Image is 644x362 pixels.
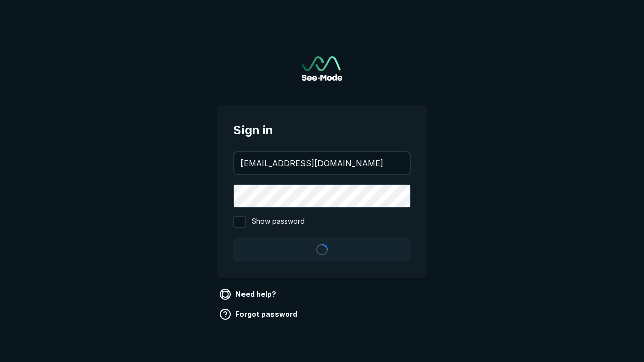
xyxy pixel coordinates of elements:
span: Sign in [233,121,411,139]
img: See-Mode Logo [302,56,342,81]
span: Show password [252,216,305,228]
a: Go to sign in [302,56,342,81]
a: Forgot password [217,306,301,322]
input: your@email.com [234,152,410,174]
a: Need help? [217,286,280,302]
